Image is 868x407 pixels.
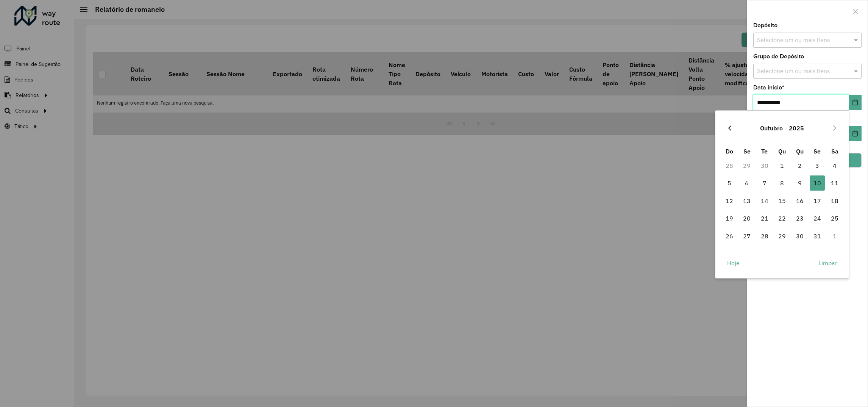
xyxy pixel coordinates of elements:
td: 30 [791,227,808,244]
td: 9 [791,174,808,192]
span: 1 [774,158,790,173]
span: Se [743,147,751,155]
span: Sa [831,147,838,155]
td: 19 [721,210,738,227]
td: 31 [809,227,826,244]
span: Limpar [818,258,837,268]
td: 3 [809,157,826,174]
span: 16 [792,193,807,208]
span: 21 [757,211,772,226]
td: 16 [791,192,808,210]
span: 27 [739,229,754,244]
td: 29 [773,227,791,244]
label: Grupo de Depósito [753,52,804,61]
td: 17 [809,192,826,210]
span: 9 [792,175,807,191]
span: 6 [739,175,754,191]
span: 31 [810,229,825,244]
td: 4 [826,157,843,174]
span: Hoje [727,258,740,268]
span: 3 [810,158,825,173]
td: 28 [756,227,773,244]
td: 14 [756,192,773,210]
span: 23 [792,211,807,226]
span: Se [813,147,821,155]
td: 15 [773,192,791,210]
td: 18 [826,192,843,210]
span: 28 [757,229,772,244]
button: Choose Year [786,119,807,137]
button: Choose Month [757,119,786,137]
td: 10 [809,174,826,192]
span: 17 [810,193,825,208]
td: 30 [756,157,773,174]
td: 26 [721,227,738,244]
button: Choose Date [849,95,862,110]
td: 12 [721,192,738,210]
button: Limpar [812,255,844,271]
button: Previous Month [724,122,736,134]
span: 10 [810,175,825,191]
span: 14 [757,193,772,208]
span: 15 [774,193,790,208]
span: 11 [827,175,842,191]
span: Qu [796,147,804,155]
span: 25 [827,211,842,226]
td: 25 [826,210,843,227]
span: 13 [739,193,754,208]
button: Hoje [721,255,746,271]
label: Depósito [753,21,777,30]
td: 28 [721,157,738,174]
button: Next Month [829,122,841,134]
td: 27 [738,227,756,244]
td: 8 [773,174,791,192]
span: 4 [827,158,842,173]
button: Choose Date [849,126,862,141]
label: Data início [753,83,784,92]
td: 21 [756,210,773,227]
span: 5 [722,175,737,191]
span: 7 [757,175,772,191]
span: 18 [827,193,842,208]
span: Qu [778,147,786,155]
span: 12 [722,193,737,208]
span: Te [761,147,768,155]
td: 23 [791,210,808,227]
td: 29 [738,157,756,174]
span: 22 [774,211,790,226]
td: 1 [826,227,843,244]
td: 5 [721,174,738,192]
td: 22 [773,210,791,227]
td: 13 [738,192,756,210]
span: 24 [810,211,825,226]
span: 2 [792,158,807,173]
td: 6 [738,174,756,192]
span: Do [726,147,733,155]
div: Choose Date [715,110,849,279]
span: 19 [722,211,737,226]
span: 29 [774,229,790,244]
span: 26 [722,229,737,244]
td: 2 [791,157,808,174]
span: 30 [792,229,807,244]
span: 8 [774,175,790,191]
td: 1 [773,157,791,174]
td: 7 [756,174,773,192]
span: 20 [739,211,754,226]
td: 20 [738,210,756,227]
td: 24 [809,210,826,227]
td: 11 [826,174,843,192]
